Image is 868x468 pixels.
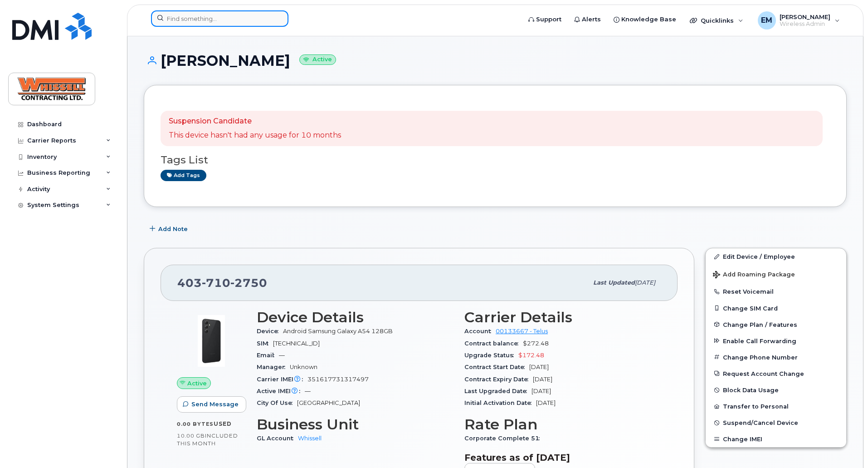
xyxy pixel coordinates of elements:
a: Add tags [161,170,206,181]
button: Reset Voicemail [706,283,846,300]
span: Last Upgraded Date [464,388,532,394]
button: Change Plan / Features [706,316,846,333]
button: Transfer to Personal [706,398,846,414]
span: 0.00 Bytes [177,421,214,427]
span: $172.48 [518,352,544,359]
span: City Of Use [257,399,297,406]
h1: [PERSON_NAME] [144,53,847,69]
h3: Tags List [161,154,830,166]
span: [TECHNICAL_ID] [273,340,320,347]
span: 710 [202,276,230,290]
small: Active [299,54,336,65]
span: 10.00 GB [177,433,205,439]
span: [DATE] [533,376,552,383]
span: Corporate Complete 51 [464,435,544,442]
span: Contract Start Date [464,364,529,370]
h3: Business Unit [257,416,454,433]
p: Suspension Candidate [169,116,341,127]
span: Upgrade Status [464,352,518,359]
span: Initial Activation Date [464,399,536,406]
span: [GEOGRAPHIC_DATA] [297,399,360,406]
span: Account [464,328,496,335]
span: Unknown [290,364,317,370]
button: Change Phone Number [706,349,846,365]
span: Contract Expiry Date [464,376,533,383]
span: SIM [257,340,273,347]
span: GL Account [257,435,298,442]
button: Block Data Usage [706,382,846,398]
img: image20231002-4137094-o1c1en.jpeg [184,314,239,368]
span: Send Message [191,400,239,409]
button: Add Roaming Package [706,265,846,283]
span: 403 [177,276,267,290]
span: Suspend/Cancel Device [723,419,798,426]
span: Carrier IMEI [257,376,307,383]
span: Add Roaming Package [713,271,795,280]
span: included this month [177,432,238,447]
button: Add Note [144,221,195,237]
span: — [305,388,311,394]
span: [DATE] [536,399,556,406]
span: — [279,352,285,359]
button: Request Account Change [706,365,846,382]
span: 351617731317497 [307,376,369,383]
span: used [214,420,232,427]
span: Manager [257,364,290,370]
button: Suspend/Cancel Device [706,414,846,431]
a: Whissell [298,435,322,442]
span: [DATE] [529,364,549,370]
span: Active IMEI [257,388,305,394]
h3: Rate Plan [464,416,661,433]
a: 00133667 - Telus [496,328,548,335]
button: Send Message [177,396,246,413]
h3: Device Details [257,309,454,325]
span: $272.48 [523,340,549,347]
span: Add Note [158,225,188,233]
span: [DATE] [635,279,655,286]
span: Contract balance [464,340,523,347]
p: This device hasn't had any usage for 10 months [169,130,341,141]
span: Active [187,379,207,388]
button: Enable Call Forwarding [706,333,846,349]
button: Change IMEI [706,431,846,447]
a: Edit Device / Employee [706,248,846,265]
h3: Carrier Details [464,309,661,325]
h3: Features as of [DATE] [464,452,661,463]
span: Enable Call Forwarding [723,337,796,344]
span: Android Samsung Galaxy A54 128GB [283,328,393,335]
span: Last updated [593,279,635,286]
span: 2750 [230,276,267,290]
span: Email [257,352,279,359]
button: Change SIM Card [706,300,846,316]
span: Device [257,328,283,335]
span: Change Plan / Features [723,321,797,328]
span: [DATE] [532,388,551,394]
